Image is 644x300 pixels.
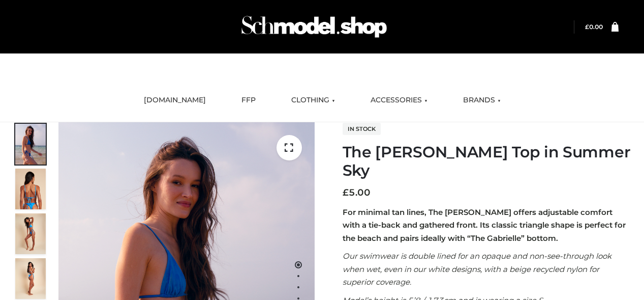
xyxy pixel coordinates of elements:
span: In stock [343,123,381,135]
img: 5.Alex-top_CN-1-1_1-1.jpg [15,169,46,209]
a: BRANDS [455,89,508,112]
em: Our swimwear is double lined for an opaque and non-see-through look when wet, even in our white d... [343,251,611,287]
bdi: 0.00 [585,23,603,31]
h1: The [PERSON_NAME] Top in Summer Sky [343,143,632,180]
a: CLOTHING [284,89,343,112]
strong: For minimal tan lines, The [PERSON_NAME] offers adjustable comfort with a tie-back and gathered f... [343,207,626,243]
img: 3.Alex-top_CN-1-1-2.jpg [15,258,46,299]
a: £0.00 [585,23,603,31]
img: 1.Alex-top_SS-1_4464b1e7-c2c9-4e4b-a62c-58381cd673c0-1.jpg [15,124,46,165]
a: [DOMAIN_NAME] [136,89,213,112]
a: FFP [234,89,263,112]
span: £ [585,23,589,31]
img: 4.Alex-top_CN-1-1-2.jpg [15,213,46,254]
a: ACCESSORIES [363,89,435,112]
img: Schmodel Admin 964 [238,7,390,47]
bdi: 5.00 [343,187,371,198]
span: £ [343,187,349,198]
